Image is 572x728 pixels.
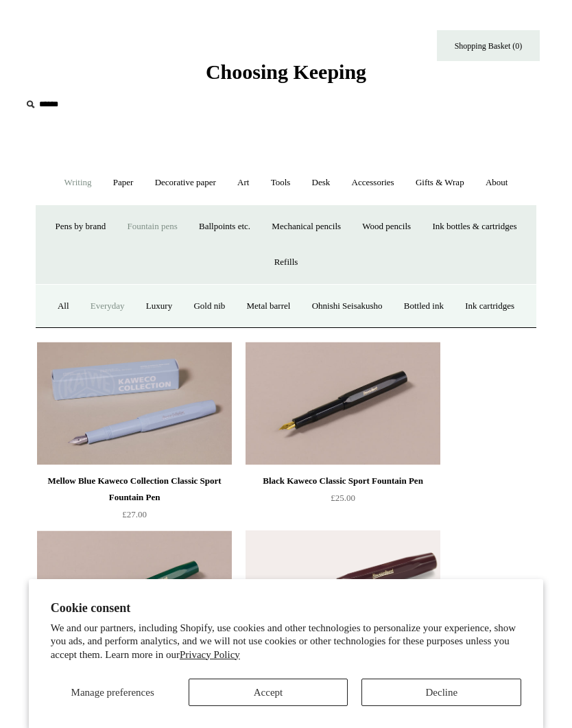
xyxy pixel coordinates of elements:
[331,493,355,503] span: £25.00
[246,530,440,654] a: Burgundy Kaweco Classic Sport Fountain Pen Burgundy Kaweco Classic Sport Fountain Pen
[228,165,259,201] a: Art
[117,209,187,245] a: Fountain pens
[342,165,404,201] a: Accessories
[246,473,440,529] a: Black Kaweco Classic Sport Fountain Pen £25.00
[48,288,79,325] a: All
[81,288,134,325] a: Everyday
[249,473,437,489] div: Black Kaweco Classic Sport Fountain Pen
[206,71,366,81] a: Choosing Keeping
[37,342,232,465] a: Mellow Blue Kaweco Collection Classic Sport Fountain Pen Mellow Blue Kaweco Collection Classic Sp...
[37,530,232,654] img: Green Kaweco Classic Sport Fountain Pen
[55,165,102,201] a: Writing
[51,679,175,706] button: Manage preferences
[246,342,440,465] a: Black Kaweco Classic Sport Fountain Pen Black Kaweco Classic Sport Fountain Pen
[184,288,235,325] a: Gold nib
[145,165,226,201] a: Decorative paper
[437,30,540,61] a: Shopping Basket (0)
[265,244,308,281] a: Refills
[136,288,182,325] a: Luxury
[406,165,474,201] a: Gifts & Wrap
[51,601,522,615] h2: Cookie consent
[37,530,232,654] a: Green Kaweco Classic Sport Fountain Pen Green Kaweco Classic Sport Fountain Pen Temporarily Out o...
[40,473,228,506] div: Mellow Blue Kaweco Collection Classic Sport Fountain Pen
[122,509,147,519] span: £27.00
[237,288,300,325] a: Metal barrel
[353,209,420,245] a: Wood pencils
[51,622,522,662] p: We and our partners, including Shopify, use cookies and other technologies to personalize your ex...
[262,209,350,245] a: Mechanical pencils
[189,679,348,706] button: Accept
[37,473,232,529] a: Mellow Blue Kaweco Collection Classic Sport Fountain Pen £27.00
[46,209,116,245] a: Pens by brand
[246,530,440,654] img: Burgundy Kaweco Classic Sport Fountain Pen
[361,679,521,706] button: Decline
[261,165,300,201] a: Tools
[302,288,392,325] a: Ohnishi Seisakusho
[394,288,453,325] a: Bottled ink
[71,687,154,698] span: Manage preferences
[104,165,143,201] a: Paper
[206,60,366,83] span: Choosing Keeping
[180,649,240,660] a: Privacy Policy
[476,165,518,201] a: About
[246,342,440,465] img: Black Kaweco Classic Sport Fountain Pen
[422,209,526,245] a: Ink bottles & cartridges
[189,209,260,245] a: Ballpoints etc.
[37,342,232,465] img: Mellow Blue Kaweco Collection Classic Sport Fountain Pen
[455,288,524,325] a: Ink cartridges
[302,165,340,201] a: Desk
